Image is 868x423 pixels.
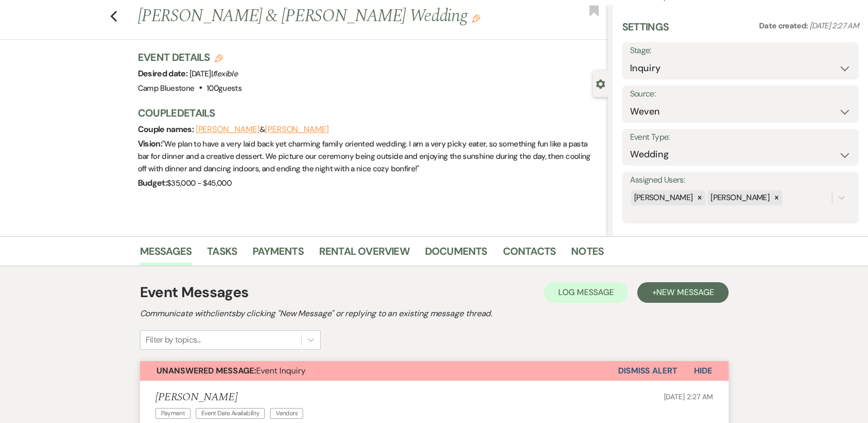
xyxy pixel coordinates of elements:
button: Edit [472,13,480,23]
span: Budget: [138,177,167,188]
h3: Settings [622,20,669,42]
h3: Couple Details [138,106,597,120]
div: Filter by topics... [146,334,201,346]
button: Unanswered Message:Event Inquiry [140,361,618,381]
span: flexible [213,69,238,79]
span: $35,000 - $45,000 [167,178,231,188]
span: Vision: [138,138,163,149]
a: Rental Overview [319,243,409,266]
span: Date created: [759,21,810,31]
span: Hide [694,365,712,376]
a: Documents [425,243,487,266]
a: Messages [140,243,192,266]
span: [DATE] 2:27 AM [810,21,859,31]
button: Log Message [544,282,628,303]
span: [DATE] 2:27 AM [664,392,713,401]
button: [PERSON_NAME] [265,125,329,134]
button: +New Message [637,282,728,303]
h1: Event Messages [140,282,249,303]
button: Hide [677,361,729,381]
a: Payments [252,243,304,266]
span: New Message [656,287,714,298]
label: Source: [630,87,851,102]
span: Vendors [270,408,303,419]
h2: Communicate with clients by clicking "New Message" or replying to an existing message thread. [140,307,729,320]
h5: [PERSON_NAME] [155,391,308,404]
div: [PERSON_NAME] [707,190,771,205]
h3: Event Details [138,50,242,64]
span: Payment [155,408,191,419]
label: Stage: [630,43,851,58]
strong: Unanswered Message: [156,365,256,376]
a: Tasks [207,243,237,266]
span: Couple names: [138,124,196,135]
span: Event Date Availability [196,408,265,419]
span: Event Inquiry [156,365,306,376]
span: Camp Bluestone [138,83,195,93]
span: [DATE] | [190,69,238,79]
span: 100 guests [207,83,242,93]
button: [PERSON_NAME] [196,125,260,134]
label: Event Type: [630,130,851,145]
span: " We plan to have a very laid back yet charming family oriented wedding. I am a very picky eater,... [138,139,591,174]
span: Desired date: [138,68,190,79]
label: Assigned Users: [630,173,851,188]
a: Contacts [503,243,556,266]
div: [PERSON_NAME] [631,190,695,205]
span: & [196,124,329,135]
a: Notes [571,243,604,266]
button: Close lead details [596,78,605,88]
button: Dismiss Alert [618,361,677,381]
span: Log Message [558,287,613,298]
h1: [PERSON_NAME] & [PERSON_NAME] Wedding [138,4,510,29]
